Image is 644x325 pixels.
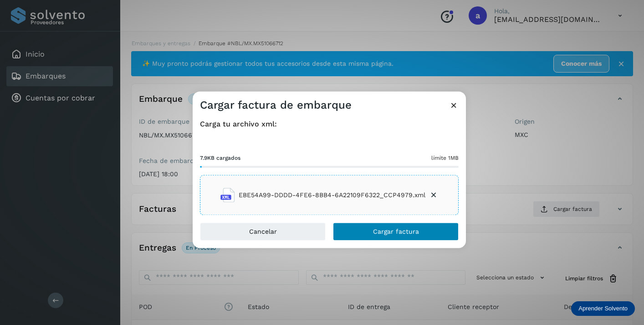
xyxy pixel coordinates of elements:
[373,229,419,235] span: Cargar factura
[200,154,240,162] span: 7.9KB cargados
[431,154,459,162] span: límite 1MB
[239,190,425,200] span: EBE54A99-DDDD-4FE6-8BB4-6A22109F6322_CCP4979.xml
[249,229,277,235] span: Cancelar
[200,99,352,112] h3: Cargar factura de embarque
[333,223,459,241] button: Cargar factura
[571,301,635,316] div: Aprender Solvento
[200,223,326,241] button: Cancelar
[578,305,628,312] p: Aprender Solvento
[200,120,459,128] h4: Carga tu archivo xml:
